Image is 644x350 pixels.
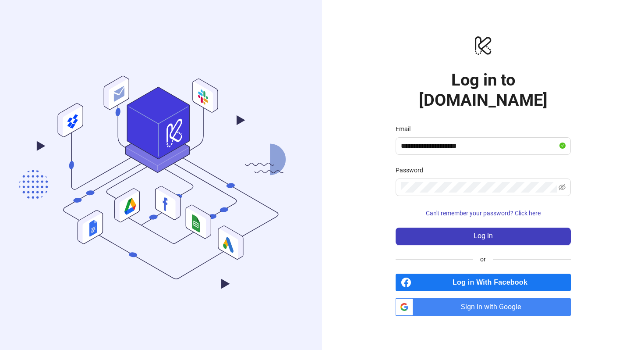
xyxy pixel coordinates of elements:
[396,165,429,175] label: Password
[396,274,571,291] a: Log in With Facebook
[417,298,571,316] span: Sign in with Google
[426,210,541,217] span: Can't remember your password? Click here
[559,184,566,191] span: eye-invisible
[396,298,571,316] a: Sign in with Google
[415,274,571,291] span: Log in With Facebook
[396,228,571,245] button: Log in
[401,182,557,193] input: Password
[401,141,558,151] input: Email
[396,207,571,221] button: Can't remember your password? Click here
[396,124,416,134] label: Email
[396,210,571,217] a: Can't remember your password? Click here
[473,254,493,264] span: or
[396,70,571,110] h1: Log in to [DOMAIN_NAME]
[474,232,493,240] span: Log in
